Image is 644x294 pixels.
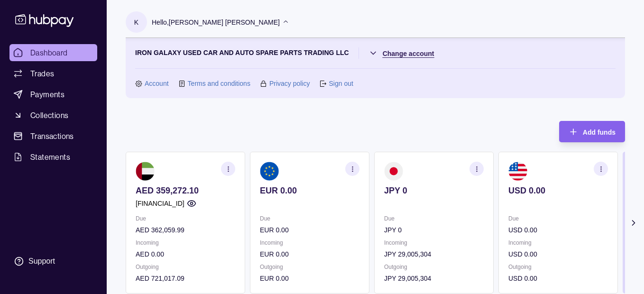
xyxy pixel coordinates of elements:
p: Incoming [260,238,359,248]
p: Incoming [136,238,235,248]
p: Hello, [PERSON_NAME] [PERSON_NAME] [152,17,280,28]
span: Dashboard [30,47,68,58]
p: EUR 0.00 [260,225,359,235]
p: USD 0.00 [508,273,608,284]
a: Statements [9,148,97,165]
a: Account [145,78,169,89]
button: Add funds [559,121,625,142]
a: Support [9,251,97,271]
a: Sign out [329,78,353,89]
img: jp [384,162,403,181]
img: ae [136,162,155,181]
p: Due [260,213,359,224]
span: Change account [383,50,434,57]
p: Due [136,213,235,224]
p: Due [384,213,484,224]
button: Change account [368,47,434,59]
a: Collections [9,107,97,124]
a: Trades [9,65,97,82]
p: Outgoing [136,262,235,272]
span: Transactions [30,130,74,142]
p: JPY 0 [384,225,484,235]
p: Incoming [508,238,608,248]
p: Due [508,213,608,224]
div: Support [28,256,55,266]
a: Payments [9,86,97,103]
a: Dashboard [9,44,97,61]
p: AED 721,017.09 [136,273,235,284]
p: JPY 29,005,304 [384,273,484,284]
span: Statements [30,151,70,163]
p: EUR 0.00 [260,185,359,196]
p: AED 0.00 [136,249,235,259]
p: EUR 0.00 [260,249,359,259]
p: JPY 0 [384,185,484,196]
img: eu [260,162,279,181]
p: IRON GALAXY USED CAR AND AUTO SPARE PARTS TRADING LLC [135,47,349,59]
p: Outgoing [260,262,359,272]
p: [FINANCIAL_ID] [136,198,184,209]
p: USD 0.00 [508,225,608,235]
span: Trades [30,68,54,79]
a: Transactions [9,128,97,145]
a: Privacy policy [269,78,310,89]
img: us [508,162,527,181]
span: Collections [30,110,68,121]
p: JPY 29,005,304 [384,249,484,259]
a: Terms and conditions [188,78,250,89]
p: Incoming [384,238,484,248]
p: USD 0.00 [508,249,608,259]
p: EUR 0.00 [260,273,359,284]
span: Payments [30,89,64,100]
span: Add funds [583,129,616,136]
p: Outgoing [384,262,484,272]
p: AED 359,272.10 [136,185,235,196]
p: USD 0.00 [508,185,608,196]
p: Outgoing [508,262,608,272]
p: K [134,17,138,28]
p: AED 362,059.99 [136,225,235,235]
